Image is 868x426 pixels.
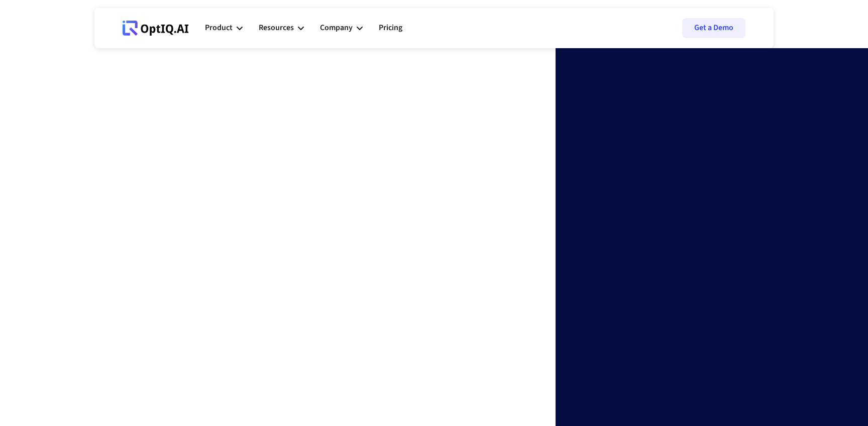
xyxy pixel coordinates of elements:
div: Resources [259,21,294,35]
a: Webflow Homepage [123,13,189,43]
div: Webflow Homepage [123,35,123,36]
a: Get a Demo [682,18,745,38]
div: Company [320,21,353,35]
div: Resources [259,13,304,43]
div: Product [205,13,243,43]
a: Pricing [379,13,402,43]
div: Company [320,13,363,43]
div: Product [205,21,233,35]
